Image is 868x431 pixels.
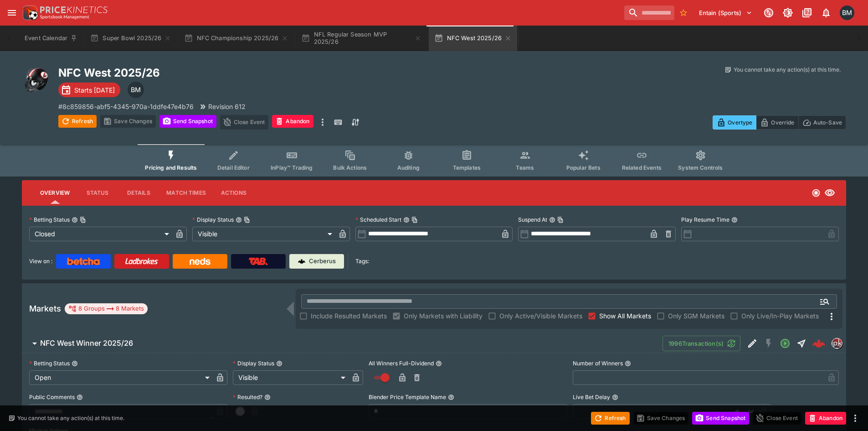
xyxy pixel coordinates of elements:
p: Overtype [728,118,752,127]
img: Neds [190,258,210,265]
button: Byron Monk [837,3,857,23]
span: Pricing and Results [145,164,197,171]
img: Cerberus [298,258,305,265]
button: 1996Transaction(s) [663,336,740,351]
img: american_football.png [22,66,51,95]
button: Blender Price Template Name [448,394,454,400]
button: more [317,115,328,130]
img: Betcha [67,258,100,265]
svg: Visible [824,187,835,198]
div: Closed [29,227,172,241]
div: 8 Groups 8 Markets [68,303,144,314]
div: Byron Monk [128,82,144,98]
button: Betting Status [72,360,78,367]
div: Open [29,370,213,385]
p: Override [771,118,794,127]
p: Revision 612 [208,102,246,111]
button: Overview [33,182,77,204]
button: Display StatusCopy To Clipboard [236,217,242,223]
p: Number of Winners [573,359,623,367]
button: Select Tenant [693,5,758,20]
button: Betting StatusCopy To Clipboard [72,217,78,223]
span: InPlay™ Trading [271,164,313,171]
button: Notifications [818,5,834,21]
button: Live Bet Delay [612,394,618,400]
p: Display Status [233,359,274,367]
svg: Closed [812,188,821,197]
h2: Copy To Clipboard [58,66,452,80]
a: 1826a471-ad7b-418e-9c75-d8bd4f998a51 [810,334,828,353]
span: Mark an event as closed and abandoned. [805,413,846,422]
img: Ladbrokes [125,258,158,265]
span: Mark an event as closed and abandoned. [272,116,313,125]
button: Abandon [805,412,846,425]
span: Detail Editor [217,164,250,171]
div: Byron Monk [840,5,854,20]
p: Live Bet Delay [573,393,610,401]
button: Details [118,182,159,204]
p: Starts [DATE] [74,85,115,95]
div: Event type filters [138,144,730,177]
p: All Winners Full-Dividend [369,359,434,367]
img: logo-cerberus--red.svg [812,337,825,350]
button: Display Status [276,360,282,367]
p: Blender Price Template Name [369,393,446,401]
span: Templates [453,164,481,171]
button: NFC Championship 2025/26 [179,26,294,51]
p: Copy To Clipboard [58,102,194,111]
svg: More [826,311,837,322]
span: Only Live/In-Play Markets [741,311,819,321]
span: Related Events [622,164,662,171]
label: View on : [29,254,52,269]
p: You cannot take any action(s) at this time. [17,414,124,422]
button: Refresh [591,412,629,425]
img: pricekinetics [832,338,842,348]
button: Toggle light/dark mode [780,5,796,21]
div: Start From [713,115,846,130]
button: open drawer [4,5,20,21]
button: Copy To Clipboard [411,217,418,223]
span: Only SGM Markets [668,311,724,321]
p: Display Status [192,216,234,223]
button: Play Resume Time [731,217,738,223]
button: Suspend AtCopy To Clipboard [549,217,555,223]
button: Override [756,115,798,130]
p: Auto-Save [813,118,842,127]
button: Send Snapshot [692,412,749,425]
button: Event Calendar [19,26,83,51]
button: Auto-Save [798,115,846,130]
h6: NFC West Winner 2025/26 [40,338,133,348]
img: TabNZ [249,258,268,265]
button: NFC West 2025/26 [429,26,517,51]
p: Cerberus [309,257,336,266]
span: Bulk Actions [333,164,367,171]
span: Auditing [397,164,420,171]
button: Abandon [272,115,313,128]
span: Popular Bets [566,164,601,171]
p: Betting Status [29,216,70,223]
a: Cerberus [289,254,344,269]
button: Refresh [58,115,97,128]
span: Show All Markets [599,311,651,321]
svg: Open [780,338,791,349]
button: NFC West Winner 2025/26 [22,334,663,353]
button: Straight [793,335,810,352]
button: Scheduled StartCopy To Clipboard [403,217,410,223]
img: PriceKinetics Logo [20,4,38,22]
button: Actions [213,182,254,204]
button: Copy To Clipboard [80,217,86,223]
button: All Winners Full-Dividend [436,360,442,367]
button: Copy To Clipboard [244,217,250,223]
p: Suspend At [518,216,547,223]
span: Only Active/Visible Markets [499,311,582,321]
button: NFL Regular Season MVP 2025/26 [296,26,427,51]
p: Public Comments [29,393,75,401]
h5: Markets [29,303,61,314]
p: You cannot take any action(s) at this time. [734,66,841,74]
button: Documentation [799,5,815,21]
span: Only Markets with Liability [404,311,483,321]
p: Betting Status [29,359,70,367]
button: Super Bowl 2025/26 [85,26,177,51]
button: Connected to PK [760,5,777,21]
label: Tags: [355,254,369,269]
